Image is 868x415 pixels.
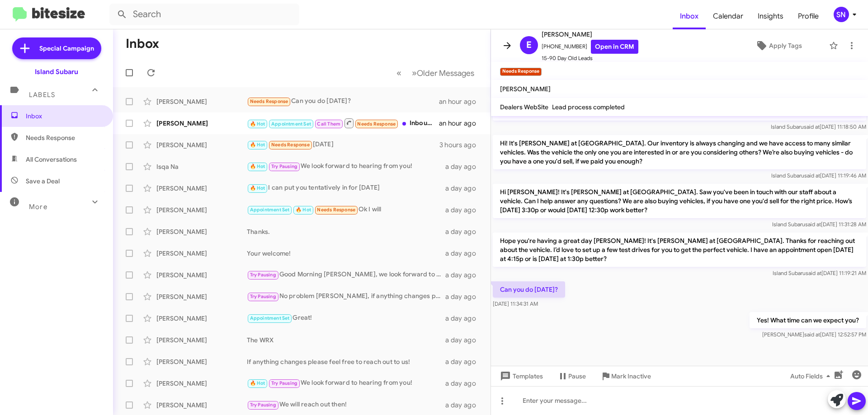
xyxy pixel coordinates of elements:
[156,162,247,171] div: Isqa Na
[445,401,483,410] div: a day ago
[296,207,311,213] span: 🔥 Hot
[750,3,791,29] a: Insights
[568,368,586,384] span: Pause
[391,64,407,82] button: Previous
[271,380,297,386] span: Try Pausing
[445,292,483,301] div: a day ago
[250,185,265,191] span: 🔥 Hot
[396,67,401,79] span: «
[156,249,247,258] div: [PERSON_NAME]
[271,142,310,148] span: Needs Response
[445,184,483,193] div: a day ago
[493,281,565,298] p: Can you do [DATE]?
[673,3,706,29] a: Inbox
[247,227,445,236] div: Thanks.
[826,7,858,22] button: SN
[491,368,550,384] button: Templates
[109,4,299,25] input: Search
[247,161,445,172] div: We look forward to hearing from you!
[500,68,542,76] small: Needs Response
[552,103,625,111] span: Lead process completed
[247,117,439,129] div: Inbound Call
[29,203,47,211] span: More
[593,368,658,384] button: Mark Inactive
[498,368,543,384] span: Templates
[250,163,265,169] span: 🔥 Hot
[250,98,288,104] span: Needs Response
[769,37,802,54] span: Apply Tags
[706,3,750,29] a: Calendar
[542,54,638,63] span: 15-90 Day Old Leads
[445,336,483,345] div: a day ago
[156,205,247,214] div: [PERSON_NAME]
[445,162,483,171] div: a day ago
[250,294,276,299] span: Try Pausing
[500,103,548,111] span: Dealers WebSite
[445,270,483,280] div: a day ago
[317,121,340,127] span: Call Them
[445,205,483,214] div: a day ago
[804,331,820,338] span: said at
[790,368,834,384] span: Auto Fields
[493,300,538,307] span: [DATE] 11:34:31 AM
[156,379,247,388] div: [PERSON_NAME]
[247,270,445,280] div: Good Morning [PERSON_NAME], we look forward to working with you!
[35,67,78,76] div: Island Subaru
[250,315,290,321] span: Appointment Set
[247,249,445,258] div: Your welcome!
[156,97,247,106] div: [PERSON_NAME]
[445,357,483,366] div: a day ago
[357,121,396,127] span: Needs Response
[439,119,483,128] div: an hour ago
[250,402,276,408] span: Try Pausing
[439,140,483,149] div: 3 hours ago
[445,227,483,236] div: a day ago
[29,91,55,99] span: Labels
[804,123,820,130] span: said at
[805,221,821,228] span: said at
[526,38,532,52] span: E
[445,249,483,258] div: a day ago
[783,368,841,384] button: Auto Fields
[26,155,77,164] span: All Conversations
[39,44,94,53] span: Special Campaign
[247,96,439,107] div: Can you do [DATE]?
[771,172,866,179] span: Island Subaru [DATE] 11:19:46 AM
[247,205,445,215] div: Ok I will
[834,7,849,22] div: SN
[392,64,480,82] nav: Page navigation example
[250,272,276,278] span: Try Pausing
[156,270,247,280] div: [PERSON_NAME]
[791,3,826,29] span: Profile
[591,40,638,54] a: Open in CRM
[806,270,821,276] span: said at
[762,331,866,338] span: [PERSON_NAME] [DATE] 12:52:57 PM
[550,368,593,384] button: Pause
[247,313,445,323] div: Great!
[417,68,474,78] span: Older Messages
[126,37,159,51] h1: Inbox
[542,40,638,54] span: [PHONE_NUMBER]
[412,67,417,79] span: »
[493,184,866,218] p: Hi [PERSON_NAME]! It's [PERSON_NAME] at [GEOGRAPHIC_DATA]. Saw you've been in touch with our staf...
[250,207,290,213] span: Appointment Set
[156,357,247,366] div: [PERSON_NAME]
[773,270,866,276] span: Island Subaru [DATE] 11:19:21 AM
[156,119,247,128] div: [PERSON_NAME]
[406,64,480,82] button: Next
[317,207,355,213] span: Needs Response
[493,135,866,169] p: Hi! It's [PERSON_NAME] at [GEOGRAPHIC_DATA]. Our inventory is always changing and we have access ...
[156,184,247,193] div: [PERSON_NAME]
[247,357,445,366] div: If anything changes please feel free to reach out to us!
[271,121,311,127] span: Appointment Set
[156,227,247,236] div: [PERSON_NAME]
[247,400,445,410] div: We will reach out then!
[156,336,247,345] div: [PERSON_NAME]
[250,121,265,127] span: 🔥 Hot
[772,221,866,228] span: Island Subaru [DATE] 11:31:28 AM
[732,37,825,54] button: Apply Tags
[247,183,445,193] div: I can put you tentatively in for [DATE]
